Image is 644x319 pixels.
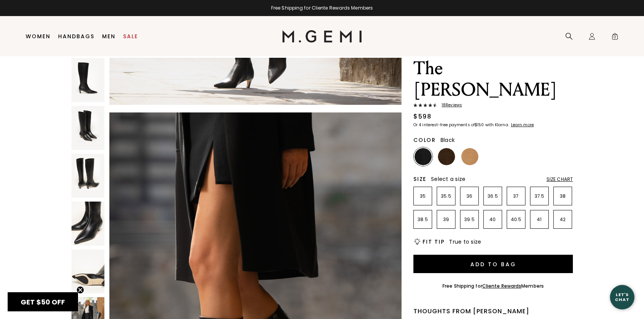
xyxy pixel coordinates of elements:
[413,112,431,121] div: $598
[437,103,462,107] span: 18 Review s
[413,137,436,143] h2: Color
[72,249,104,293] img: The Tina
[413,103,573,109] a: 18Reviews
[431,175,465,183] span: Select a size
[58,33,94,39] a: Handbags
[554,216,572,223] p: 42
[415,148,432,165] img: Black
[414,193,432,199] p: 35
[610,292,634,302] div: Let's Chat
[530,193,548,199] p: 37.5
[26,33,50,39] a: Women
[546,176,573,182] div: Size Chart
[282,30,362,42] img: M.Gemi
[510,123,534,127] a: Learn more
[482,283,522,289] a: Cliente Rewards
[441,136,455,144] span: Black
[611,34,619,42] span: 0
[413,122,475,128] klarna-placement-style-body: Or 4 interest-free payments of
[72,58,104,102] img: The Tina
[437,216,455,223] p: 39
[484,193,502,199] p: 36.5
[423,239,444,245] h2: Fit Tip
[530,216,548,223] p: 41
[102,33,115,39] a: Men
[484,216,502,223] p: 40
[413,176,426,182] h2: Size
[438,148,455,165] img: Chocolate
[414,216,432,223] p: 38.5
[485,122,510,128] klarna-placement-style-body: with Klarna
[8,292,78,311] div: GET $50 OFFClose teaser
[507,193,525,199] p: 37
[461,148,478,165] img: Biscuit
[449,238,481,246] span: True to size
[460,193,478,199] p: 36
[442,283,544,289] div: Free Shipping for Members
[511,122,534,128] klarna-placement-style-cta: Learn more
[413,58,573,101] h1: The [PERSON_NAME]
[460,216,478,223] p: 39.5
[554,193,572,199] p: 38
[507,216,525,223] p: 40.5
[475,122,484,128] klarna-placement-style-amount: $150
[123,33,138,39] a: Sale
[72,202,104,246] img: The Tina
[413,255,573,273] button: Add to Bag
[76,286,84,294] button: Close teaser
[21,297,65,307] span: GET $50 OFF
[437,193,455,199] p: 35.5
[72,106,104,150] img: The Tina
[413,307,573,316] div: Thoughts from [PERSON_NAME]
[72,154,104,198] img: The Tina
